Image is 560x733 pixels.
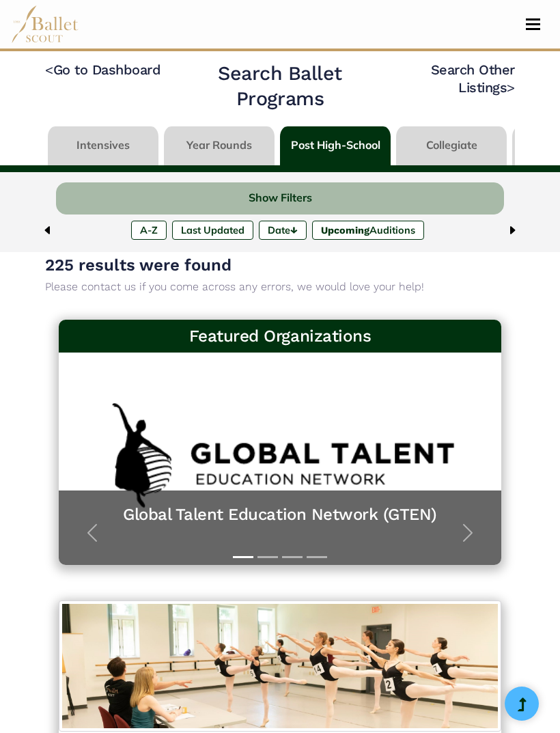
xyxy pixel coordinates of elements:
[277,126,393,165] li: Post High-School
[183,61,377,111] h2: Search Ballet Programs
[45,61,53,78] code: <
[70,325,490,347] h3: Featured Organizations
[257,549,278,565] button: Slide 2
[312,221,424,240] label: Auditions
[393,126,509,165] li: Collegiate
[507,79,515,96] code: >
[431,61,515,96] a: Search Other Listings>
[45,278,515,296] p: Please contact us if you come across any errors, we would love your help!
[321,225,369,235] span: Upcoming
[45,255,232,275] span: 225 results were found
[59,600,501,732] img: Logo
[131,221,167,240] label: A-Z
[72,504,488,525] a: Global Talent Education Network (GTEN)
[161,126,277,165] li: Year Rounds
[259,221,307,240] label: Date
[517,18,549,31] button: Toggle navigation
[56,182,504,215] button: Show Filters
[233,549,253,565] button: Slide 1
[172,221,253,240] label: Last Updated
[45,126,161,165] li: Intensives
[290,225,298,235] span: ↓
[45,61,160,78] a: <Go to Dashboard
[282,549,303,565] button: Slide 3
[307,549,327,565] button: Slide 4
